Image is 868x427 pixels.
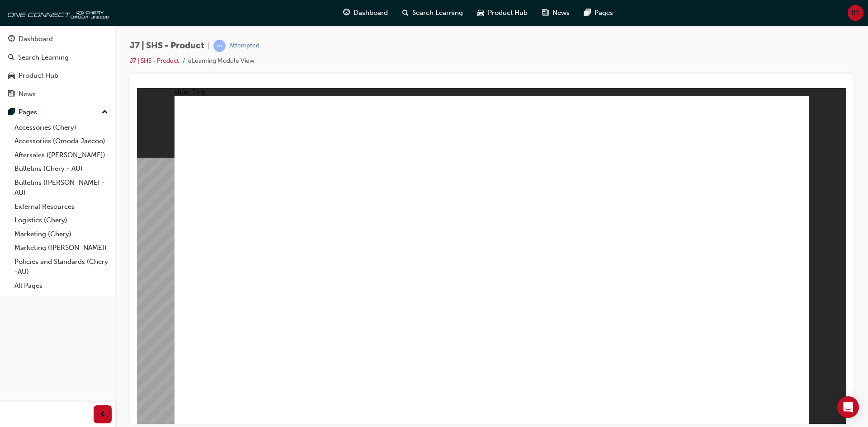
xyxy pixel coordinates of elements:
span: car-icon [477,7,484,19]
a: Marketing (Chery) [11,227,112,241]
button: Pages [4,104,112,121]
a: Accessories (Chery) [11,121,112,135]
a: Bulletins ([PERSON_NAME] - AU) [11,176,112,200]
a: Policies and Standards (Chery -AU) [11,255,112,279]
a: Marketing ([PERSON_NAME]) [11,241,112,255]
span: news-icon [8,90,15,99]
a: Product Hub [4,67,112,84]
a: car-iconProduct Hub [470,4,535,22]
a: Dashboard [4,31,112,47]
a: All Pages [11,279,112,293]
div: News [19,89,36,99]
a: Aftersales ([PERSON_NAME]) [11,148,112,162]
button: DashboardSearch LearningProduct HubNews [4,29,112,104]
a: Bulletins (Chery - AU) [11,162,112,176]
span: pages-icon [584,7,591,19]
span: prev-icon [99,409,106,420]
span: guage-icon [8,35,15,43]
span: Search Learning [412,8,463,18]
div: Pages [19,107,37,117]
span: | [208,41,210,51]
span: Pages [594,8,613,18]
div: Dashboard [19,34,53,44]
div: Open Intercom Messenger [837,396,859,418]
a: Accessories (Omoda Jaecoo) [11,134,112,148]
img: oneconnect [5,4,108,22]
a: Search Learning [4,49,112,66]
span: RY [851,8,860,18]
a: news-iconNews [535,4,577,22]
span: pages-icon [8,108,15,117]
button: RY [848,5,863,21]
div: Attempted [229,42,259,50]
span: News [552,8,570,18]
span: news-icon [542,7,549,19]
a: pages-iconPages [577,4,620,22]
a: J7 | SHS - Product [130,57,179,65]
li: eLearning Module View [188,56,255,66]
span: learningRecordVerb_ATTEMPT-icon [213,40,226,52]
span: car-icon [8,72,15,80]
div: Product Hub [19,70,58,81]
span: guage-icon [343,7,350,19]
div: Search Learning [18,52,69,63]
a: guage-iconDashboard [336,4,395,22]
span: search-icon [8,54,14,62]
span: search-icon [402,7,409,19]
a: search-iconSearch Learning [395,4,470,22]
span: Dashboard [354,8,388,18]
span: up-icon [102,107,108,118]
span: Product Hub [488,8,528,18]
a: External Resources [11,200,112,214]
a: Logistics (Chery) [11,213,112,227]
span: J7 | SHS - Product [130,41,204,51]
a: News [4,86,112,103]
